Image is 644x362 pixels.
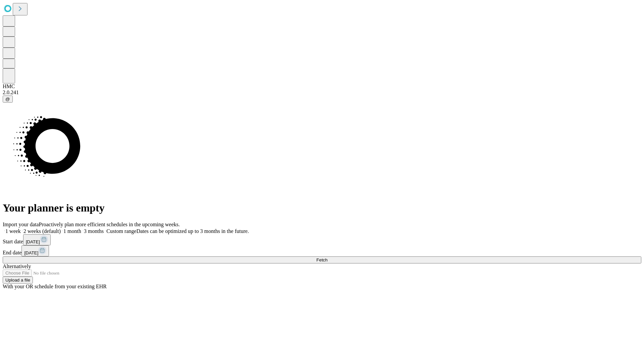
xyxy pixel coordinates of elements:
[3,202,641,214] h1: Your planner is empty
[39,222,180,227] span: Proactively plan more efficient schedules in the upcoming weeks.
[3,284,107,289] span: With your OR schedule from your existing EHR
[3,234,641,245] div: Start date
[3,245,641,256] div: End date
[3,256,641,263] button: Fetch
[26,239,40,244] span: [DATE]
[21,245,49,256] button: [DATE]
[5,97,10,102] span: @
[23,228,61,234] span: 2 weeks (default)
[3,277,33,284] button: Upload a file
[3,222,39,227] span: Import your data
[3,89,641,96] div: 2.0.241
[106,228,136,234] span: Custom range
[5,228,21,234] span: 1 week
[23,234,51,245] button: [DATE]
[24,250,38,255] span: [DATE]
[3,96,13,103] button: @
[84,228,104,234] span: 3 months
[3,83,641,89] div: HMC
[3,263,31,269] span: Alternatively
[316,257,327,262] span: Fetch
[137,228,249,234] span: Dates can be optimized up to 3 months in the future.
[63,228,81,234] span: 1 month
